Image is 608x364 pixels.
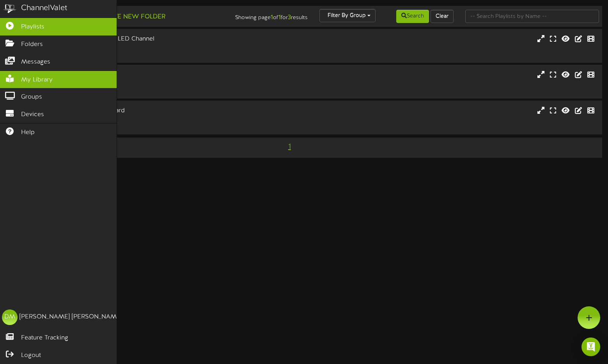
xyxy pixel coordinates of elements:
[31,50,260,57] div: # 8594
[21,128,35,137] span: Help
[431,10,454,23] button: Clear
[19,313,122,322] div: [PERSON_NAME] [PERSON_NAME]
[21,93,42,102] span: Groups
[31,86,260,93] div: # 5168
[217,9,314,22] div: Showing page of for results
[21,23,44,32] span: Playlists
[288,14,291,21] strong: 3
[286,143,293,151] span: 1
[21,3,67,14] div: ChannelValet
[31,80,260,86] div: Landscape ( 16:9 )
[21,334,68,343] span: Feature Tracking
[271,14,273,21] strong: 1
[31,35,260,44] div: 2X2 Video Wall Mirroring LED Channel
[31,115,260,122] div: Landscape ( 16:9 )
[21,110,44,119] span: Devices
[21,76,53,85] span: My Library
[465,10,599,23] input: -- Search Playlists by Name --
[319,9,376,22] button: Filter By Group
[396,10,429,23] button: Search
[21,351,41,360] span: Logout
[581,337,600,356] div: Open Intercom Messenger
[278,14,281,21] strong: 1
[31,106,260,115] div: Ticket Window Menu Board
[31,122,260,129] div: # 5167
[31,71,260,80] div: Outdoor Sign/Video Wall
[31,44,260,50] div: Landscape ( 16:9 )
[21,40,43,49] span: Folders
[90,12,168,22] button: Create New Folder
[21,58,50,67] span: Messages
[2,309,18,325] div: DM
